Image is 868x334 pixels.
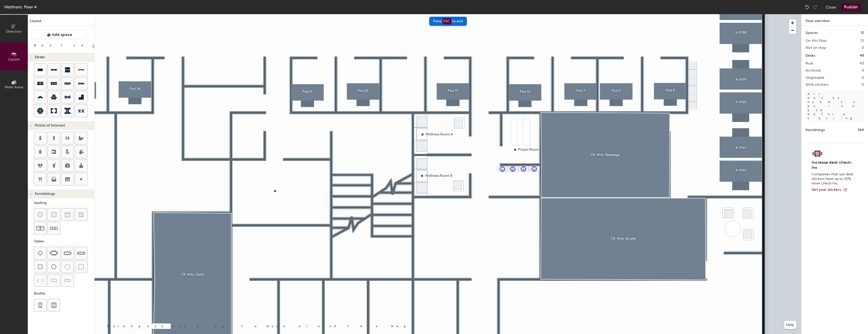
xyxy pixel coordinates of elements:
h1: Floor overview [802,14,868,26]
h1: 364 [858,127,864,133]
button: Table (1x1) [75,260,87,273]
h2: Not on map [806,46,826,50]
div: Booths [34,291,94,296]
img: Redo [813,5,818,10]
div: Resize [34,43,90,47]
button: Couch (middle) [61,208,74,221]
img: Four seat round table [38,264,43,269]
button: Cushion [48,208,60,221]
button: Six seat table [48,247,60,259]
img: Cushion [51,212,56,217]
img: Six seat booth [51,303,56,308]
span: Layout [8,57,20,61]
button: Four seat table [34,247,47,259]
a: Get your stickers [812,188,847,192]
img: Table (1x4) [65,278,70,283]
h1: Spaces [806,30,818,36]
span: Furnishings [35,192,55,196]
span: Desks [35,55,45,59]
h2: On this floor [806,39,827,43]
button: Publish [841,3,861,11]
button: Ten seat table [75,247,87,259]
h1: Layout [28,18,94,26]
span: Add space [52,32,72,37]
h2: 0 [862,76,864,80]
button: Close [826,3,836,11]
h2: 43 [860,61,864,66]
img: Table (1x2) [37,278,43,283]
h2: Archived [806,69,820,73]
span: ESC [442,18,451,24]
p: All desks need to be in a pod before saving [806,90,864,122]
img: Table (1x3) [51,278,57,283]
img: Stool [38,212,43,217]
h2: Pods [806,61,813,66]
img: Six seat table [50,251,58,256]
h2: 0 [862,69,864,73]
img: Six seat round table [51,264,57,269]
img: Sticker logo [812,149,823,158]
button: Add space [32,30,87,39]
button: Six seat round table [48,260,60,273]
button: Table (1x3) [48,274,60,287]
span: Points of Interest [35,123,65,128]
span: Get your stickers [812,187,841,192]
button: Table (1x4) [61,274,74,287]
img: Four seat booth [38,303,42,308]
h4: Increase desk check-ins [812,160,855,170]
img: Table (round) [65,264,70,269]
button: Stool [34,208,47,221]
p: Companies that use desk stickers have up to 25% more check-ins. [812,172,855,186]
h2: With stickers [806,83,829,87]
h1: Desks [806,53,815,58]
button: Table (round) [61,260,74,273]
button: Four seat round table [34,260,47,273]
span: Work Areas [5,85,23,89]
button: Four seat booth [34,299,47,311]
button: Six seat booth [48,299,60,311]
img: Table (1x1) [79,264,84,269]
img: Couch (x2) [36,224,44,232]
button: Couch (x2) [34,222,47,235]
h1: 48 [860,53,864,58]
h2: 0 [862,46,864,50]
div: Waltham, Floor 4 [4,4,37,10]
img: Eight seat table [63,249,72,257]
button: Table (1x2) [34,274,47,287]
h2: 0 [862,83,864,87]
h1: Furnishings [806,127,825,133]
img: Couch (middle) [65,212,70,217]
div: Seating [34,200,94,206]
button: Eight seat table [61,247,74,259]
img: Ten seat table [77,249,85,257]
h2: Ungrouped [806,76,824,80]
button: Couch (corner) [75,208,87,221]
h1: 12 [861,30,864,36]
span: Directory [6,29,22,34]
h2: 12 [860,39,864,43]
img: Couch (x3) [50,224,58,232]
img: Couch (corner) [79,212,84,217]
button: Couch (x3) [48,222,60,235]
img: Four seat table [38,251,43,256]
button: Help [784,321,796,329]
div: Tables [34,239,94,244]
img: Undo [805,5,810,10]
div: Press to end [429,17,467,26]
